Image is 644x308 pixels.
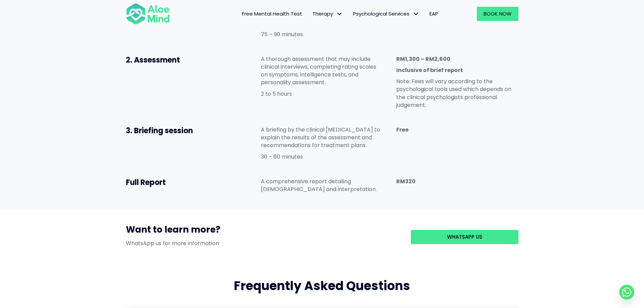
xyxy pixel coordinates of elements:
span: Therapy: submenu [335,9,345,19]
p: A thorough assessment that may include clinical interviews, completing rating scales on symptoms,... [261,55,383,87]
p: 75 – 90 minutes [261,30,383,38]
a: EAP [424,7,443,21]
p: A briefing by the clinical [MEDICAL_DATA] to explain the results of the assessment and recommenda... [261,126,383,149]
span: Therapy [312,10,343,17]
a: Psychological ServicesPsychological Services: submenu [348,7,424,21]
img: Aloe mind Logo [126,3,170,25]
span: Full Report [126,177,166,188]
h3: Want to learn more? [126,223,401,239]
a: Free Mental Health Test [237,7,307,21]
p: WhatsApp us for more information [126,239,401,247]
span: 2. Assessment [126,55,180,65]
b: RM320 [396,177,416,185]
span: 3. Briefing session [126,125,193,136]
strong: RM1,300 – RM2,600 [396,55,450,63]
p: Note: Fees will vary according to the psychological tools used which depends on the clinical psyc... [396,77,518,109]
span: Free Mental Health Test [242,10,302,17]
span: EAP [429,10,438,17]
a: Whatsapp [619,285,634,300]
b: Free [396,126,408,134]
a: Book Now [477,7,518,21]
nav: Menu [179,7,443,21]
span: Psychological Services: submenu [411,9,421,19]
span: Frequently Asked Questions [234,277,410,294]
p: 30 – 60 minutes [261,153,383,161]
p: A comprehensive report detailing [DEMOGRAPHIC_DATA] and interpretation. [261,177,383,193]
p: 2 to 5 hours [261,90,383,98]
strong: Inclusive of brief report [396,66,463,74]
span: Psychological Services [353,10,419,17]
span: WhatsApp us [447,233,482,240]
span: Book Now [484,10,512,17]
a: WhatsApp us [411,230,518,244]
a: TherapyTherapy: submenu [307,7,348,21]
